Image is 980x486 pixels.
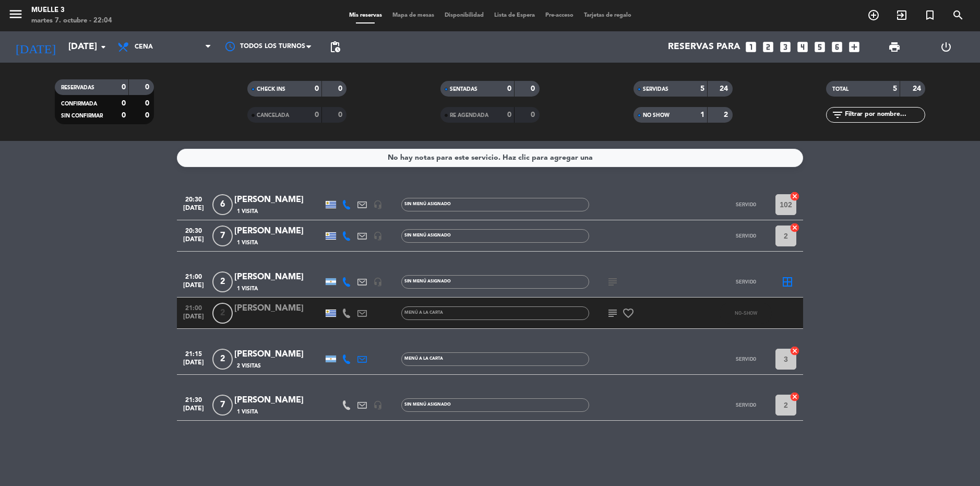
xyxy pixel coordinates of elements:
span: CHECK INS [257,87,285,92]
span: [DATE] [181,205,207,217]
span: SERVIDO [736,233,756,239]
span: Disponibilidad [439,13,489,18]
strong: 0 [531,85,537,92]
strong: 0 [122,100,126,107]
span: SERVIDO [736,356,756,362]
i: add_circle_outline [867,9,880,21]
span: 2 [212,271,233,292]
strong: 0 [145,84,151,91]
span: TOTAL [832,87,848,92]
div: [PERSON_NAME] [234,270,323,284]
span: 1 Visita [237,285,258,293]
div: No hay notas para este servicio. Haz clic para agregar una [388,152,593,164]
span: Cena [135,43,153,51]
strong: 0 [315,111,319,118]
div: [PERSON_NAME] [234,302,323,315]
span: SENTADAS [450,87,477,92]
span: pending_actions [329,41,341,53]
span: 1 Visita [237,239,258,247]
i: headset_mic [373,277,383,287]
i: power_settings_new [940,41,952,53]
span: Reservas para [668,42,740,52]
button: SERVIDO [720,194,772,215]
strong: 0 [531,111,537,118]
i: headset_mic [373,200,383,209]
strong: 0 [122,84,126,91]
span: Sin menú asignado [404,233,451,238]
button: SERVIDO [720,271,772,292]
span: 21:30 [181,393,207,405]
i: cancel [790,222,800,233]
span: print [888,41,901,53]
div: [PERSON_NAME] [234,193,323,207]
span: 21:00 [181,270,207,282]
button: SERVIDO [720,349,772,370]
i: cancel [790,392,800,402]
div: [PERSON_NAME] [234,348,323,361]
i: looks_4 [796,40,809,54]
span: [DATE] [181,313,207,325]
div: Muelle 3 [31,5,112,16]
span: 21:00 [181,301,207,313]
span: NO-SHOW [735,310,757,316]
span: [DATE] [181,236,207,248]
span: SERVIDO [736,201,756,207]
i: search [952,9,964,21]
span: 6 [212,194,233,215]
span: 2 [212,349,233,370]
span: CONFIRMADA [61,101,97,106]
span: Pre-acceso [540,13,579,18]
strong: 5 [700,85,704,92]
span: 1 Visita [237,408,258,416]
span: [DATE] [181,405,207,417]
i: cancel [790,346,800,356]
strong: 0 [122,112,126,119]
span: Tarjetas de regalo [579,13,637,18]
i: looks_6 [830,40,844,54]
input: Filtrar por nombre... [844,109,925,121]
span: Mis reservas [344,13,387,18]
div: martes 7. octubre - 22:04 [31,16,112,26]
strong: 24 [913,85,923,92]
span: SERVIDO [736,402,756,408]
i: looks_5 [813,40,827,54]
span: MENÚ A LA CARTA [404,357,443,361]
span: Mapa de mesas [387,13,439,18]
i: border_all [781,276,794,288]
span: [DATE] [181,359,207,371]
div: [PERSON_NAME] [234,224,323,238]
strong: 0 [315,85,319,92]
span: RE AGENDADA [450,113,488,118]
span: Sin menú asignado [404,402,451,407]
span: MENÚ A LA CARTA [404,311,443,315]
span: 7 [212,395,233,416]
strong: 1 [700,111,704,118]
i: favorite_border [622,307,635,319]
button: SERVIDO [720,395,772,416]
span: 2 Visitas [237,362,261,370]
i: exit_to_app [895,9,908,21]
div: LOG OUT [921,31,973,63]
i: add_box [847,40,861,54]
i: looks_one [744,40,758,54]
span: SERVIDAS [643,87,668,92]
span: SIN CONFIRMAR [61,113,103,118]
strong: 0 [338,111,344,118]
button: SERVIDO [720,226,772,246]
span: 21:15 [181,347,207,359]
span: 7 [212,226,233,246]
i: subject [606,276,619,288]
i: menu [8,6,23,22]
i: looks_two [761,40,775,54]
strong: 24 [720,85,730,92]
i: filter_list [831,109,844,121]
span: Lista de Espera [489,13,540,18]
span: 1 Visita [237,207,258,216]
strong: 0 [145,112,151,119]
span: 20:30 [181,224,207,236]
button: menu [8,6,23,26]
strong: 0 [507,111,511,118]
i: turned_in_not [924,9,936,21]
i: arrow_drop_down [97,41,110,53]
i: subject [606,307,619,319]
